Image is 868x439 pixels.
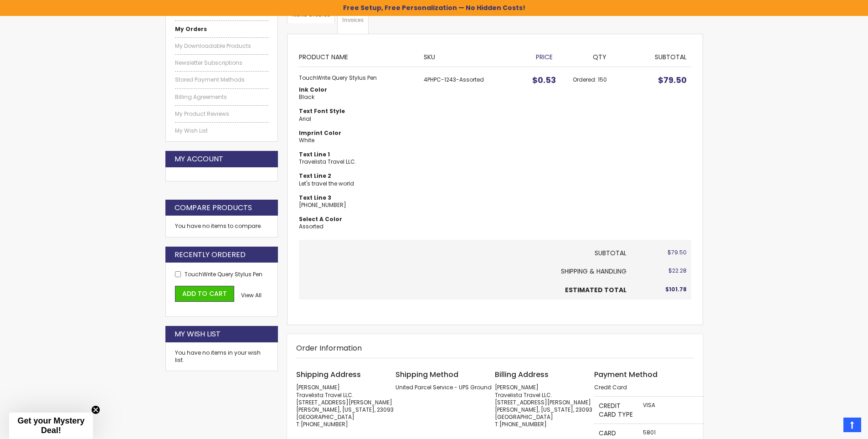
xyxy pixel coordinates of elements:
[594,369,657,380] span: Payment Method
[299,74,415,82] strong: TouchWrite Query Stylus Pen
[9,413,93,439] div: Get your Mystery Deal!Close teaser
[175,42,269,50] a: My Downloadable Products
[658,74,687,86] span: $79.50
[175,286,234,302] button: Add to Cart
[568,46,632,67] th: Qty
[175,203,252,213] strong: Compare Products
[395,384,495,391] div: United Parcel Service - UPS Ground
[419,67,520,240] td: 4PHPC-1243-Assorted
[638,396,704,424] td: VISA
[241,292,262,299] a: View All
[296,343,362,353] strong: Order Information
[296,369,361,380] span: Shipping Address
[175,76,269,83] a: Stored Payment Methods
[299,151,415,158] dt: Text Line 1
[594,384,693,391] dt: Credit Card
[175,250,246,260] strong: Recently Ordered
[175,329,221,339] strong: My Wish List
[532,74,556,86] span: $0.53
[395,369,458,380] span: Shipping Method
[299,194,415,201] dt: Text Line 3
[573,76,598,83] span: Ordered
[175,110,269,118] a: My Product Reviews
[299,115,415,123] dd: Arial
[165,216,278,237] div: You have no items to compare.
[299,201,415,209] dd: [PHONE_NUMBER]
[91,405,100,414] button: Close teaser
[299,129,415,137] dt: Imprint Color
[299,216,415,223] dt: Select A Color
[301,420,348,428] a: [PHONE_NUMBER]
[594,396,638,424] th: Credit Card Type
[565,285,627,294] strong: Estimated Total
[299,180,415,187] dd: Let's travel the world
[299,46,419,67] th: Product Name
[598,76,607,83] span: 150
[668,248,687,256] span: $79.50
[299,240,631,263] th: Subtotal
[299,108,415,115] dt: Text Font Style
[419,46,520,67] th: SKU
[175,93,269,101] a: Billing Agreements
[495,369,549,380] span: Billing Address
[175,25,207,33] strong: My Orders
[175,26,269,33] a: My Orders
[299,158,415,165] dd: Travelista Travel LLC.
[299,86,415,93] dt: Ink Color
[299,262,631,281] th: Shipping & Handling
[299,172,415,180] dt: Text Line 2
[175,349,269,364] div: You have no items in your wish list.
[495,384,594,428] address: [PERSON_NAME] Travelista Travel LLC. [STREET_ADDRESS][PERSON_NAME] [PERSON_NAME], [US_STATE], 230...
[668,267,687,274] span: $22.28
[299,93,415,101] dd: Black
[665,285,687,293] span: $101.78
[299,137,415,144] dd: White
[296,384,395,428] address: [PERSON_NAME] Travelista Travel LLC. [STREET_ADDRESS][PERSON_NAME] [PERSON_NAME], [US_STATE], 230...
[631,46,691,67] th: Subtotal
[843,418,861,432] a: Top
[175,59,269,67] a: Newsletter Subscriptions
[499,420,547,428] a: [PHONE_NUMBER]
[182,289,227,298] span: Add to Cart
[175,127,269,134] a: My Wish List
[299,223,415,230] dd: Assorted
[520,46,568,67] th: Price
[241,291,262,299] span: View All
[185,270,262,278] a: TouchWrite Query Stylus Pen
[175,154,223,164] strong: My Account
[17,416,84,435] span: Get your Mystery Deal!
[337,6,369,34] a: Invoices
